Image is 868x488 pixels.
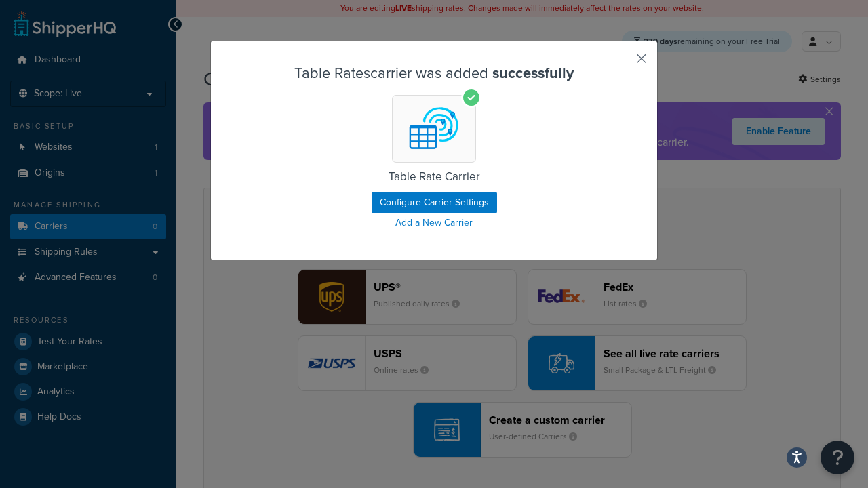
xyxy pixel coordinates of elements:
button: Configure Carrier Settings [372,192,497,213]
strong: successfully [492,62,574,84]
a: Add a New Carrier [245,213,623,232]
h5: Table Rate Carrier [253,171,615,184]
h3: Table Rates carrier was added [245,65,623,81]
img: Table Rates [403,98,465,160]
